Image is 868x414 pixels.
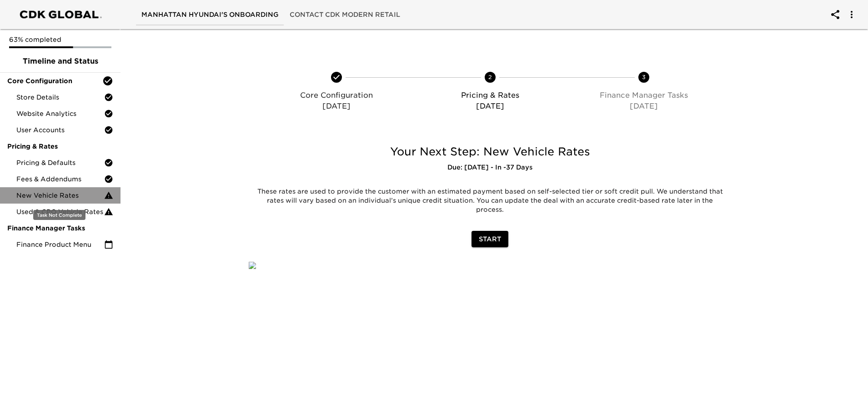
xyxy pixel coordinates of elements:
button: account of current user [824,4,846,25]
p: Pricing & Rates [417,90,563,101]
img: qkibX1zbU72zw90W6Gan%2FTemplates%2FRjS7uaFIXtg43HUzxvoG%2F3e51d9d6-1114-4229-a5bf-f5ca567b6beb.jpg [249,262,256,269]
span: Timeline and Status [7,56,113,67]
span: Pricing & Rates [7,142,113,151]
span: New Vehicle Rates [16,191,104,200]
button: account of current user [841,4,863,25]
span: Store Details [16,93,104,102]
span: Finance Product Menu [16,240,104,249]
span: These rates are used to provide the customer with an estimated payment based on self-selected tie... [257,188,725,213]
span: Contact CDK Modern Retail [290,9,400,20]
span: Core Configuration [7,76,102,85]
span: Website Analytics [16,109,104,118]
span: Start [479,234,501,245]
span: Finance Manager Tasks [7,224,113,233]
span: User Accounts [16,125,104,135]
span: Pricing & Defaults [16,158,104,167]
p: [DATE] [417,101,563,112]
text: 3 [642,74,646,80]
h6: Due: [DATE] - In -37 Days [249,163,731,173]
p: [DATE] [571,101,717,112]
span: Fees & Addendums [16,175,104,184]
p: Finance Manager Tasks [571,90,717,101]
span: Manhattan Hyundai's Onboarding [141,9,279,20]
h5: Your Next Step: New Vehicle Rates [249,145,731,159]
text: 2 [488,74,492,80]
p: 63% completed [9,35,111,44]
span: Used & CPO Vehicle Rates [16,207,104,216]
button: Start [472,231,508,248]
p: Core Configuration [263,90,410,101]
p: [DATE] [263,101,410,112]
